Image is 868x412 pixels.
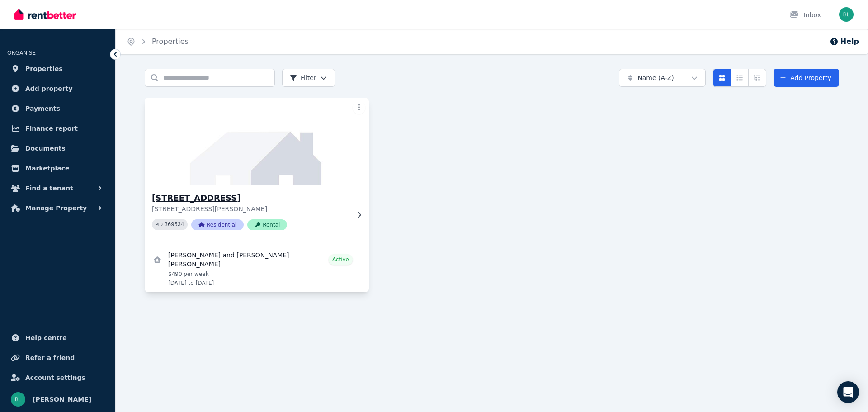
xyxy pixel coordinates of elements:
a: Account settings [7,369,108,387]
div: Inbox [789,10,821,19]
button: Filter [282,69,335,87]
button: Manage Property [7,199,108,217]
button: Find a tenant [7,179,108,197]
a: Payments [7,99,108,118]
span: Refer a friend [25,352,75,363]
span: Residential [191,219,244,230]
span: Filter [290,73,316,82]
span: Marketplace [25,163,69,174]
nav: Breadcrumb [116,29,199,54]
div: Open Intercom Messenger [837,381,859,403]
button: More options [353,101,365,114]
a: Help centre [7,329,108,347]
span: Rental [247,219,287,230]
a: Finance report [7,119,108,137]
a: Properties [7,60,108,78]
span: Name (A-Z) [637,73,674,82]
a: Refer a friend [7,349,108,367]
span: Payments [25,103,60,114]
img: RentBetter [14,8,76,21]
button: Compact list view [731,69,749,87]
a: Properties [152,37,189,46]
code: 369534 [165,222,184,228]
span: [PERSON_NAME] [33,394,91,405]
img: Bonnie Lane [11,392,25,407]
a: Add Property [774,69,839,87]
button: Help [830,36,859,47]
span: Properties [25,63,63,74]
span: Help centre [25,332,67,343]
img: Bonnie Lane [839,7,854,22]
span: Find a tenant [25,183,73,194]
span: Finance report [25,123,78,134]
a: Marketplace [7,159,108,177]
p: [STREET_ADDRESS][PERSON_NAME] [152,204,349,213]
span: Documents [25,143,66,154]
span: Account settings [25,372,85,383]
button: Card view [713,69,731,87]
a: Documents [7,139,108,157]
span: Add property [25,83,73,94]
img: 118 Gympie Rd, Tinana [139,95,375,187]
span: ORGANISE [7,50,36,56]
a: View details for Christine Elizabeth Degoumois and Peter John Miller [145,245,369,292]
a: Add property [7,80,108,98]
button: Expanded list view [748,69,766,87]
small: PID [156,222,163,227]
button: Name (A-Z) [619,69,706,87]
span: Manage Property [25,203,87,213]
div: View options [713,69,766,87]
a: 118 Gympie Rd, Tinana[STREET_ADDRESS][STREET_ADDRESS][PERSON_NAME]PID 369534ResidentialRental [145,98,369,245]
h3: [STREET_ADDRESS] [152,192,349,204]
